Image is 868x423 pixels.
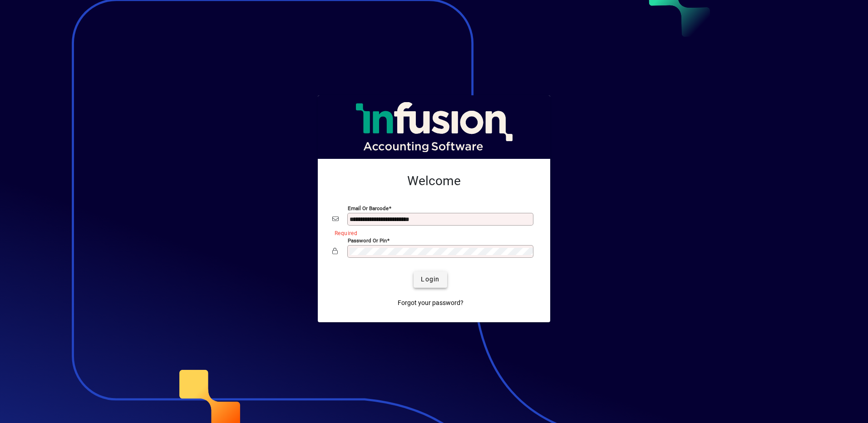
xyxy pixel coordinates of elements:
[394,295,467,311] a: Forgot your password?
[398,298,464,308] span: Forgot your password?
[414,271,447,288] button: Login
[332,173,536,189] h2: Welcome
[348,205,389,211] mat-label: Email or Barcode
[421,275,439,284] span: Login
[335,228,528,237] mat-error: Required
[348,237,387,243] mat-label: Password or Pin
